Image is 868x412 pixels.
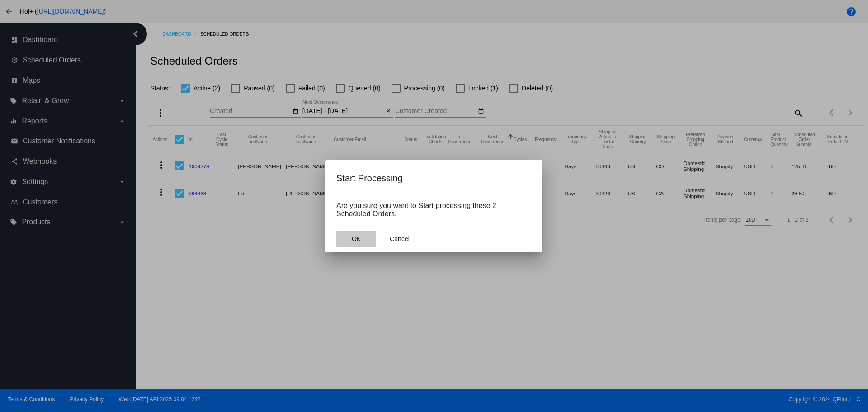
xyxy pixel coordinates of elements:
button: Close dialog [336,231,376,247]
span: Cancel [390,235,410,242]
button: Close dialog [380,231,420,247]
span: OK [352,235,361,242]
h2: Start Processing [336,171,532,185]
p: Are you sure you want to Start processing these 2 Scheduled Orders. [336,202,532,218]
